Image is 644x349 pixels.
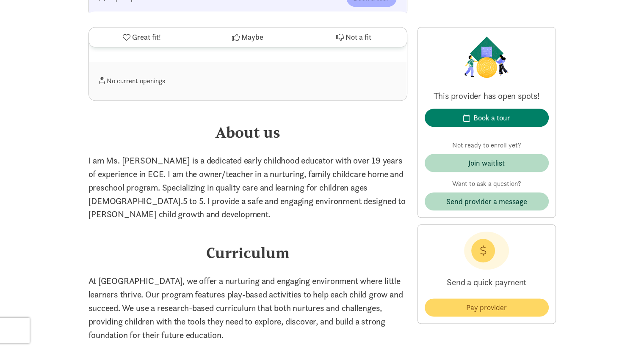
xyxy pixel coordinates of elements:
button: Join waitlist [425,154,549,172]
div: Curriculum [88,241,407,264]
button: Send provider a message [425,192,549,210]
p: Send a quick payment [425,270,549,295]
div: About us [88,121,407,144]
p: Want to ask a question? [425,179,549,189]
button: Book a tour [425,109,549,127]
p: At [GEOGRAPHIC_DATA], we offer a nurturing and engaging environment where little learners thrive.... [88,274,407,342]
div: No current openings [99,72,248,90]
p: I am Ms. [PERSON_NAME] is a dedicated early childhood educator with over 19 years of experience i... [88,154,407,221]
img: Provider logo [462,34,511,80]
p: Not ready to enroll yet? [425,140,549,150]
button: Not a fit [301,27,406,47]
span: Not a fit [345,32,371,43]
span: Send provider a message [446,196,527,207]
div: Book a tour [473,112,510,123]
p: This provider has open spots! [425,90,549,102]
button: Great fit! [89,27,195,47]
span: Maybe [241,32,263,43]
span: Great fit! [132,32,161,43]
span: Pay provider [466,302,507,313]
div: Join waitlist [468,157,505,169]
button: Maybe [195,27,301,47]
